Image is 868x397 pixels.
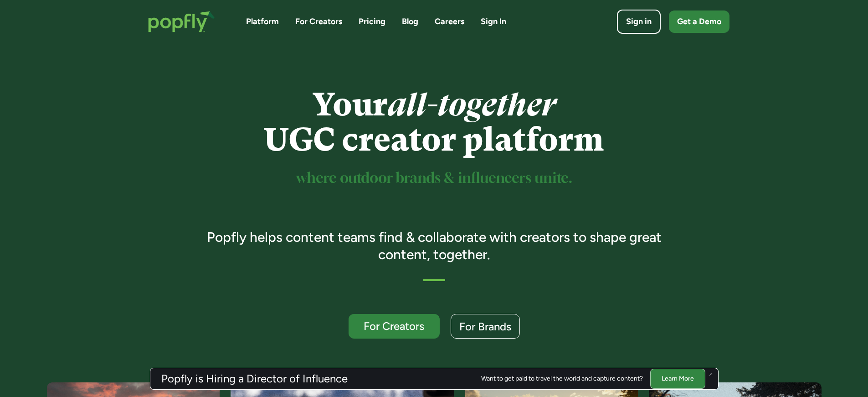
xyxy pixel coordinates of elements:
[617,10,661,34] a: Sign in
[161,373,348,384] h3: Popfly is Hiring a Director of Influence
[194,87,674,157] h1: Your UGC creator platform
[626,16,652,27] div: Sign in
[402,16,418,27] a: Blog
[296,172,572,186] sup: where outdoor brands & influencers unite.
[481,16,506,27] a: Sign In
[451,314,520,339] a: For Brands
[246,16,279,27] a: Platform
[359,16,385,27] a: Pricing
[435,16,464,27] a: Careers
[459,321,511,332] div: For Brands
[388,86,556,123] em: all-together
[677,16,721,27] div: Get a Demo
[481,375,643,382] div: Want to get paid to travel the world and capture content?
[139,2,224,42] a: home
[669,10,729,33] a: Get a Demo
[349,314,440,339] a: For Creators
[295,16,342,27] a: For Creators
[194,229,674,263] h3: Popfly helps content teams find & collaborate with creators to shape great content, together.
[357,320,431,332] div: For Creators
[650,369,705,388] a: Learn More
